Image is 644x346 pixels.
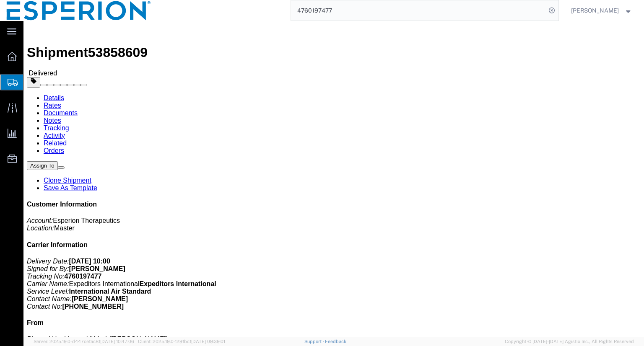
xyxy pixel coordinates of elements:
[304,339,325,344] a: Support
[191,339,225,344] span: [DATE] 09:39:01
[571,5,633,15] button: [PERSON_NAME]
[100,339,134,344] span: [DATE] 10:47:06
[325,339,346,344] a: Feedback
[138,339,225,344] span: Client: 2025.19.0-129fbcf
[23,21,644,337] iframe: FS Legacy Container
[34,339,134,344] span: Server: 2025.19.0-d447cefac8f
[571,6,619,15] span: Philippe Jayat
[291,0,546,21] input: Search for shipment number, reference number
[505,338,634,345] span: Copyright © [DATE]-[DATE] Agistix Inc., All Rights Reserved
